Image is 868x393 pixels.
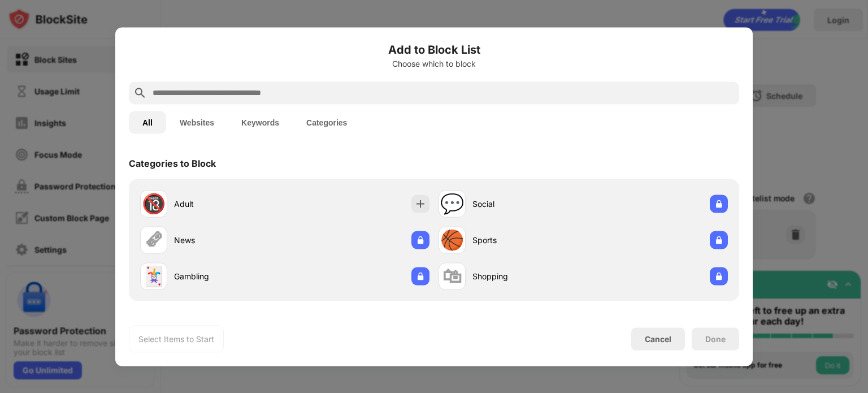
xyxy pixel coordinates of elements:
button: Keywords [228,111,293,133]
h6: Add to Block List [129,41,739,58]
div: 💬 [440,192,464,215]
div: Sports [472,234,583,246]
button: Categories [293,111,361,133]
div: News [174,234,285,246]
button: Websites [166,111,228,133]
div: 🃏 [142,265,166,288]
div: 🏀 [440,228,464,252]
div: Adult [174,198,285,210]
div: Gambling [174,270,285,282]
div: Select Items to Start [138,333,214,344]
div: Social [472,198,583,210]
div: Done [705,334,726,343]
div: 🔞 [142,192,166,215]
button: All [129,111,166,133]
div: Cancel [645,334,671,344]
div: 🗞 [144,228,163,252]
div: Choose which to block [129,59,739,68]
div: 🛍 [442,265,462,288]
img: search.svg [133,86,147,100]
div: Shopping [472,270,583,282]
div: Categories to Block [129,157,216,169]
